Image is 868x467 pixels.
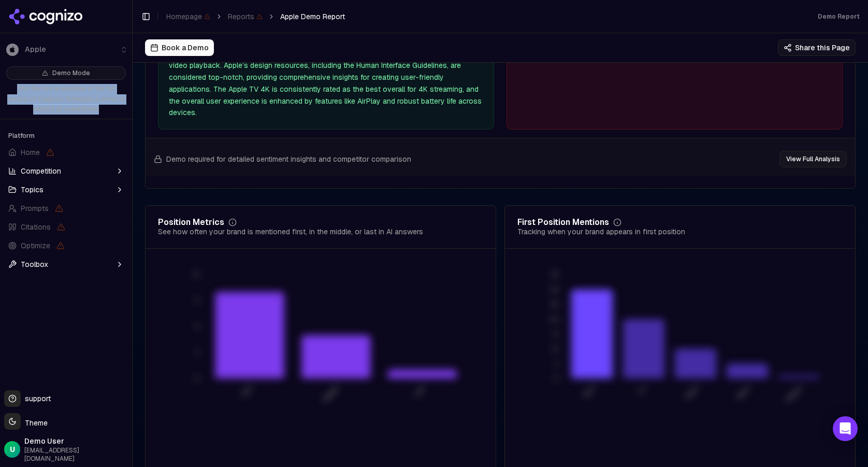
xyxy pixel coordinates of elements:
tspan: 25 [551,300,559,308]
span: Demo required for detailed sentiment insights and competitor comparison [166,154,411,164]
span: [EMAIL_ADDRESS][DOMAIN_NAME] [24,446,128,463]
div: Tracking when your brand appears in first position [517,227,685,237]
button: Book a Demo [145,39,214,56]
tspan: 12 [193,271,199,279]
span: Reports [228,11,263,22]
span: Optimize [21,240,50,251]
tspan: Last [412,385,426,399]
tspan: 9 [195,296,199,305]
tspan: Please [784,385,803,404]
button: Toolbox [4,256,128,273]
button: Topics [4,181,128,198]
span: Toolbox [21,259,48,270]
tspan: Middle [322,385,340,403]
div: Open Intercom Messenger [833,416,858,441]
span: Demo User [24,436,128,446]
tspan: First [240,385,254,399]
tspan: Try [636,385,648,396]
tspan: Demo [735,385,751,401]
span: Topics [21,185,44,195]
span: Home [21,147,40,158]
span: Theme [21,418,48,428]
span: support [21,393,51,404]
div: First Position Mentions [517,218,609,227]
button: View Full Analysis [779,151,847,167]
div: See how often your brand is mentioned first, in the middle, or last in AI answers [158,227,423,237]
tspan: 3 [196,348,199,357]
tspan: 0 [195,374,199,383]
tspan: Nice [582,385,596,399]
tspan: 6 [195,322,199,331]
button: Share this Page [778,39,856,56]
tspan: 15 [553,330,559,338]
span: Citations [21,222,51,232]
span: Demo Mode [52,69,90,77]
div: Position Metrics [158,218,224,227]
button: Competition [4,163,128,179]
tspan: 20 [550,315,559,323]
div: Platform [4,128,128,144]
span: Homepage [166,11,210,22]
span: Apple Demo Report [280,11,345,22]
tspan: 10 [552,345,559,353]
p: This feature is available in the full version of Cognizo. Schedule a demo to explore all capabili... [6,84,126,115]
tspan: 30 [551,286,559,294]
tspan: 0 [554,374,559,383]
tspan: Book [684,385,699,400]
div: Apple's products are praised for their seamless integration across devices, particularly with iCl... [169,24,483,119]
span: Prompts [21,203,49,214]
span: U [10,444,15,455]
nav: breadcrumb [166,11,345,22]
span: Competition [21,166,61,176]
div: Demo Report [818,12,860,21]
tspan: 5 [555,360,559,368]
tspan: 35 [551,271,559,279]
